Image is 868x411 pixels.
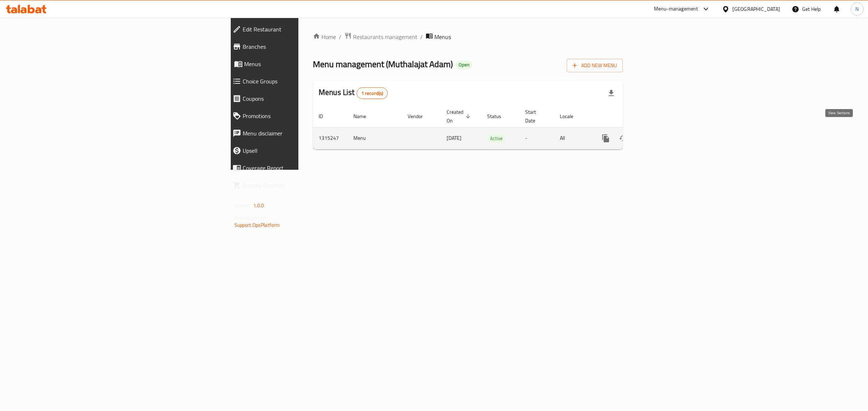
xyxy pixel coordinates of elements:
td: - [519,127,554,149]
span: Choice Groups [243,77,370,86]
span: Upsell [243,146,370,155]
a: Menu disclaimer [227,125,376,142]
a: Restaurants management [344,32,417,42]
h2: Menus List [319,87,388,99]
div: Export file [603,85,620,102]
span: ID [319,112,332,121]
li: / [420,33,423,41]
button: more [597,130,614,147]
span: 1.0.0 [253,201,264,210]
span: N [855,5,859,13]
span: [DATE] [447,133,461,143]
a: Menus [227,55,376,73]
span: Created On [447,108,473,125]
span: Get support on: [234,213,268,222]
a: Branches [227,38,376,55]
span: Branches [243,42,370,51]
div: Menu-management [654,5,698,13]
div: [GEOGRAPHIC_DATA] [732,5,780,13]
div: Active [487,134,506,143]
th: Actions [591,105,672,127]
span: Active [487,134,506,143]
td: All [554,127,591,149]
span: Promotions [243,112,370,120]
span: Status [487,112,511,121]
a: Coverage Report [227,159,376,177]
span: Name [353,112,375,121]
span: Menu management ( Muthalajat Adam ) [313,56,453,72]
span: 1 record(s) [357,90,388,97]
span: Version: [234,201,252,210]
button: Change Status [614,130,632,147]
div: Open [456,61,472,69]
span: Add New Menu [573,61,617,70]
span: Locale [560,112,583,121]
button: Add New Menu [567,59,623,72]
span: Coupons [243,94,370,103]
a: Promotions [227,107,376,125]
nav: breadcrumb [313,32,623,42]
div: Total records count [357,87,388,99]
a: Edit Restaurant [227,21,376,38]
span: Menu disclaimer [243,129,370,138]
span: Open [456,62,472,68]
table: enhanced table [313,105,672,150]
span: Coverage Report [243,164,370,172]
span: Edit Restaurant [243,25,370,34]
a: Grocery Checklist [227,177,376,194]
a: Choice Groups [227,73,376,90]
span: Vendor [408,112,432,121]
span: Start Date [525,108,545,125]
span: Menus [434,33,451,41]
a: Support.OpsPlatform [234,220,280,230]
span: Menus [244,60,370,68]
span: Grocery Checklist [243,181,370,190]
span: Restaurants management [353,33,417,41]
a: Upsell [227,142,376,159]
a: Coupons [227,90,376,107]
